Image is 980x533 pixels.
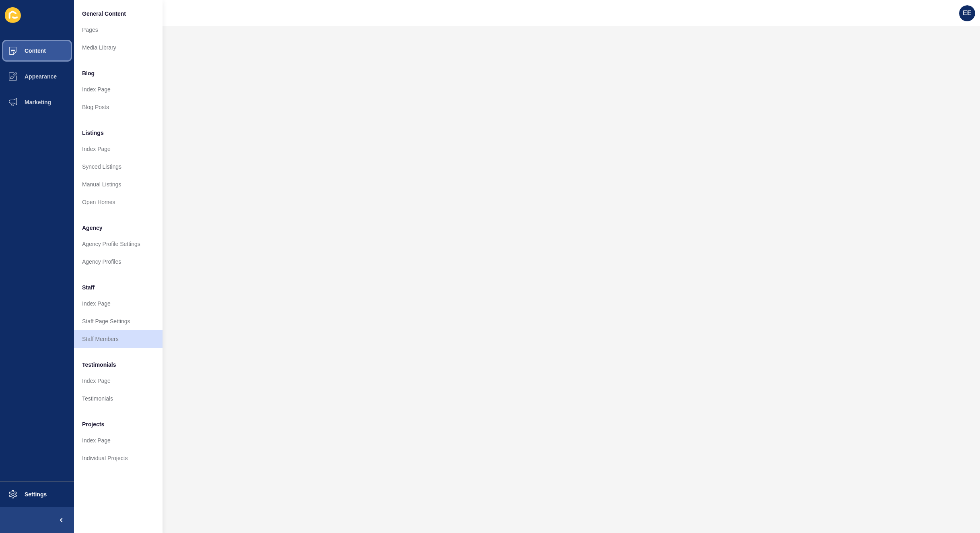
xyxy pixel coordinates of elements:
[74,295,163,312] a: Index Page
[74,39,163,56] a: Media Library
[74,176,163,193] a: Manual Listings
[74,140,163,158] a: Index Page
[963,9,971,17] span: EE
[74,390,163,407] a: Testimonials
[74,26,980,533] iframe: To enrich screen reader interactions, please activate Accessibility in Grammarly extension settings
[74,330,163,348] a: Staff Members
[82,10,126,18] span: General Content
[74,158,163,176] a: Synced Listings
[74,81,163,98] a: Index Page
[82,283,95,291] span: Staff
[74,312,163,330] a: Staff Page Settings
[82,129,104,137] span: Listings
[74,98,163,116] a: Blog Posts
[74,235,163,253] a: Agency Profile Settings
[74,21,163,39] a: Pages
[82,224,103,232] span: Agency
[74,253,163,271] a: Agency Profiles
[82,361,116,369] span: Testimonials
[74,449,163,467] a: Individual Projects
[74,372,163,390] a: Index Page
[82,420,104,428] span: Projects
[82,69,95,77] span: Blog
[74,193,163,211] a: Open Homes
[74,432,163,449] a: Index Page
